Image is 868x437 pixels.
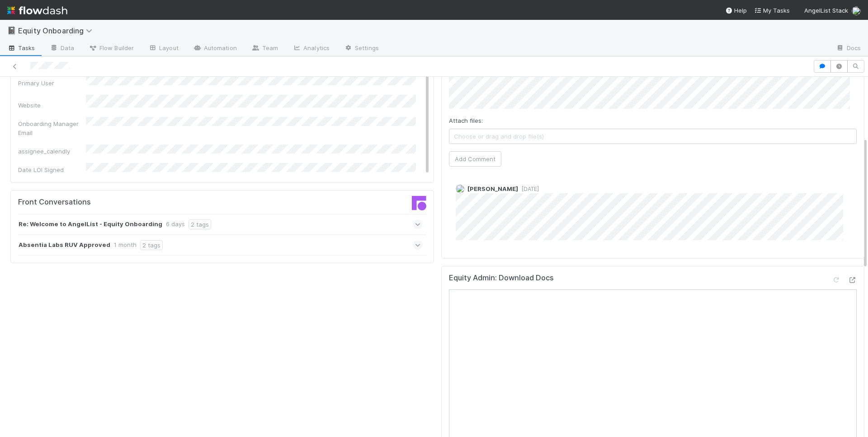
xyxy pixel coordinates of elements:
[140,240,163,250] div: 2 tags
[7,3,67,18] img: logo-inverted-e16ddd16eac7371096b0.svg
[7,43,35,52] span: Tasks
[449,151,501,167] button: Add Comment
[725,6,747,15] div: Help
[467,185,518,192] span: [PERSON_NAME]
[18,119,86,137] div: Onboarding Manager Email
[449,274,554,283] h5: Equity Admin: Download Docs
[754,7,790,14] span: My Tasks
[754,6,790,15] a: My Tasks
[337,42,386,56] a: Settings
[19,240,110,250] strong: Absentia Labs RUV Approved
[804,7,848,14] span: AngelList Stack
[285,42,337,56] a: Analytics
[19,219,162,229] strong: Re: Welcome to AngelList - Equity Onboarding
[7,27,16,34] span: 📓
[81,42,141,56] a: Flow Builder
[89,43,134,52] span: Flow Builder
[189,219,211,229] div: 2 tags
[114,240,137,250] div: 1 month
[141,42,186,56] a: Layout
[449,116,483,125] label: Attach files:
[166,219,185,229] div: 6 days
[18,79,86,88] div: Primary User
[852,6,861,15] img: avatar_55035ea6-c43a-43cd-b0ad-a82770e0f712.png
[449,129,857,144] span: Choose or drag and drop file(s)
[18,198,215,207] h5: Front Conversations
[18,165,86,174] div: Date LOI Signed
[18,101,86,110] div: Website
[829,42,868,56] a: Docs
[244,42,285,56] a: Team
[412,196,426,210] img: front-logo-b4b721b83371efbadf0a.svg
[186,42,244,56] a: Automation
[18,26,97,35] span: Equity Onboarding
[42,42,81,56] a: Data
[456,184,465,193] img: avatar_f7e8da81-2524-4afc-98eb-81d7e1ad7f54.png
[18,147,86,156] div: assignee_calendly
[518,186,539,192] span: [DATE]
